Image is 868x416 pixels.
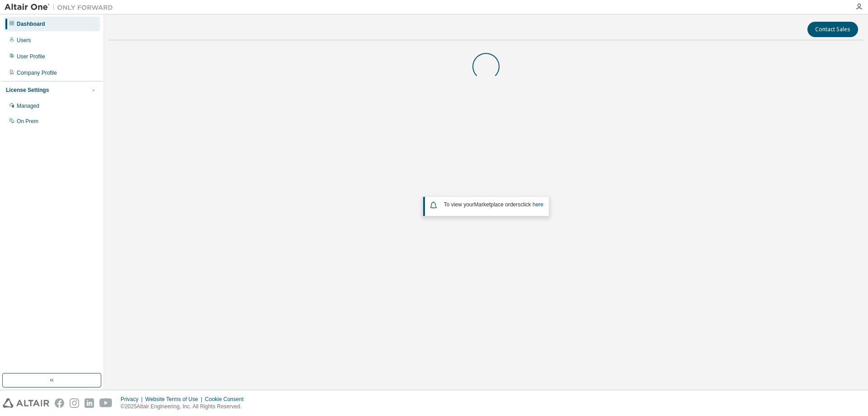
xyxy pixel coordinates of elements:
[807,22,858,37] button: Contact Sales
[145,396,205,403] div: Website Terms of Use
[17,20,45,28] div: Dashboard
[5,3,118,12] img: Altair One
[205,396,249,403] div: Cookie Consent
[85,398,94,408] img: linkedin.svg
[121,396,145,403] div: Privacy
[17,118,38,125] div: On Prem
[474,201,521,208] em: Marketplace orders
[99,398,113,408] img: youtube.svg
[17,37,31,44] div: Users
[17,69,57,77] div: Company Profile
[444,201,543,208] span: To view your click
[6,86,49,94] div: License Settings
[17,53,45,60] div: User Profile
[121,403,249,411] p: © 2025 Altair Engineering, Inc. All Rights Reserved.
[55,398,64,408] img: facebook.svg
[70,398,79,408] img: instagram.svg
[533,201,543,208] a: here
[17,102,39,110] div: Managed
[3,398,49,408] img: altair_logo.svg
